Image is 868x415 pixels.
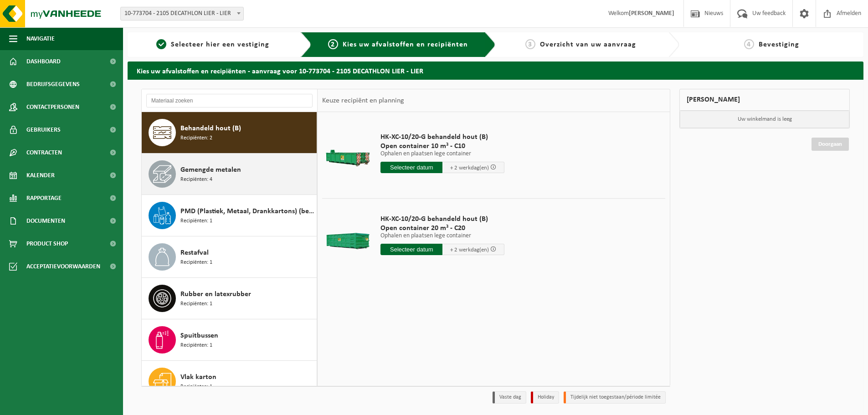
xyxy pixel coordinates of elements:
input: Selecteer datum [380,162,442,173]
div: [PERSON_NAME] [679,89,850,111]
span: Recipiënten: 1 [180,383,212,391]
a: 1Selecteer hier een vestiging [132,39,293,50]
li: Tijdelijk niet toegestaan/période limitée [564,391,666,404]
button: PMD (Plastiek, Metaal, Drankkartons) (bedrijven) Recipiënten: 1 [142,195,317,236]
span: Gebruikers [26,118,61,141]
span: Product Shop [26,232,68,255]
strong: [PERSON_NAME] [629,10,674,17]
span: Gemengde metalen [180,164,241,175]
button: Restafval Recipiënten: 1 [142,236,317,278]
span: Kies uw afvalstoffen en recipiënten [343,41,468,48]
span: PMD (Plastiek, Metaal, Drankkartons) (bedrijven) [180,206,314,217]
span: HK-XC-10/20-G behandeld hout (B) [380,133,504,142]
span: Recipiënten: 1 [180,258,212,267]
span: Documenten [26,210,65,232]
a: Doorgaan [812,138,849,151]
li: Vaste dag [493,391,526,404]
p: Ophalen en plaatsen lege container [380,233,504,239]
span: 4 [744,39,754,49]
li: Holiday [531,391,559,404]
span: Recipiënten: 1 [180,300,212,308]
span: Dashboard [26,50,61,73]
button: Behandeld hout (B) Recipiënten: 2 [142,112,317,154]
span: Spuitbussen [180,330,218,341]
span: Recipiënten: 2 [180,134,212,143]
span: Rubber en latexrubber [180,289,251,300]
span: Recipiënten: 1 [180,217,212,225]
span: Rapportage [26,187,62,210]
p: Ophalen en plaatsen lege container [380,151,504,157]
span: Contactpersonen [26,96,79,118]
button: Gemengde metalen Recipiënten: 4 [142,154,317,195]
input: Selecteer datum [380,244,442,255]
span: 3 [525,39,535,49]
h2: Kies uw afvalstoffen en recipiënten - aanvraag voor 10-773704 - 2105 DECATHLON LIER - LIER [128,61,863,79]
span: Recipiënten: 4 [180,175,212,184]
span: + 2 werkdag(en) [450,165,489,171]
span: Acceptatievoorwaarden [26,255,100,278]
button: Rubber en latexrubber Recipiënten: 1 [142,278,317,319]
span: 1 [156,39,166,49]
span: Kalender [26,164,55,187]
span: Contracten [26,141,62,164]
span: Bedrijfsgegevens [26,73,80,96]
div: Keuze recipiënt en planning [318,89,409,112]
button: Vlak karton Recipiënten: 1 [142,361,317,402]
span: 2 [328,39,338,49]
span: Navigatie [26,27,55,50]
span: Vlak karton [180,372,216,383]
span: Overzicht van uw aanvraag [540,41,636,48]
input: Materiaal zoeken [146,94,313,108]
span: Selecteer hier een vestiging [171,41,269,48]
button: Spuitbussen Recipiënten: 1 [142,319,317,361]
span: Recipiënten: 1 [180,341,212,350]
span: HK-XC-10/20-G behandeld hout (B) [380,215,504,224]
span: Open container 20 m³ - C20 [380,224,504,233]
span: 10-773704 - 2105 DECATHLON LIER - LIER [120,7,244,20]
p: Uw winkelmand is leeg [680,111,849,128]
span: Open container 10 m³ - C10 [380,142,504,151]
span: 10-773704 - 2105 DECATHLON LIER - LIER [121,7,243,20]
span: Restafval [180,247,209,258]
span: + 2 werkdag(en) [450,247,489,253]
span: Bevestiging [759,41,799,48]
span: Behandeld hout (B) [180,123,241,134]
